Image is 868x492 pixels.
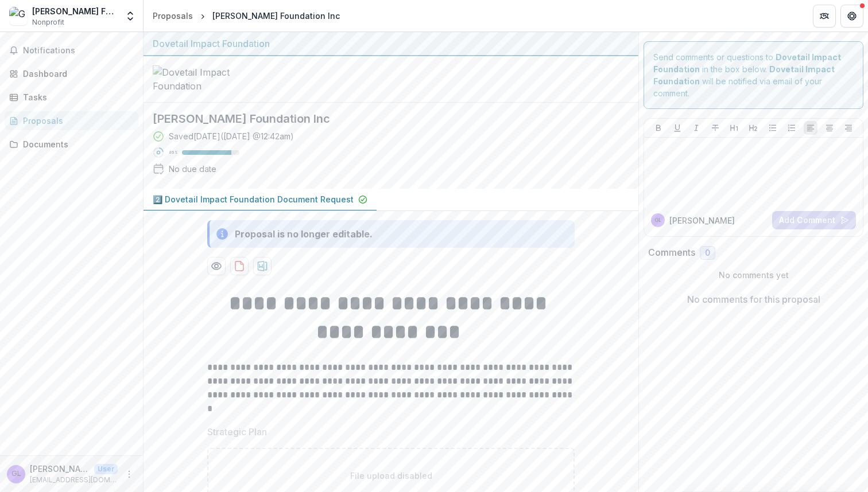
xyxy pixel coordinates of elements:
[148,7,344,24] nav: breadcrumb
[842,121,855,135] button: Align Right
[705,248,710,258] span: 0
[207,425,267,439] p: Strategic Plan
[671,121,684,135] button: Underline
[5,135,138,154] a: Documents
[648,269,859,281] p: No comments yet
[23,91,129,103] div: Tasks
[689,121,703,135] button: Italicize
[5,111,138,130] a: Proposals
[23,115,129,127] div: Proposals
[122,467,136,481] button: More
[840,5,863,28] button: Get Help
[122,5,138,28] button: Open entity switcher
[32,17,64,28] span: Nonprofit
[212,10,340,22] div: [PERSON_NAME] Foundation Inc
[708,121,722,135] button: Strike
[30,475,118,485] p: [EMAIL_ADDRESS][DOMAIN_NAME]
[23,68,129,80] div: Dashboard
[153,65,268,93] img: Dovetail Impact Foundation
[687,292,820,306] p: No comments for this proposal
[350,470,432,482] p: File upload disabled
[30,463,90,475] p: [PERSON_NAME] Liberty
[9,7,28,25] img: Georgie Badiel Foundation
[153,193,354,205] p: 2️⃣ Dovetail Impact Foundation Document Request
[766,121,780,135] button: Bullet List
[813,5,836,28] button: Partners
[654,217,662,223] div: Georgie Badiel Liberty
[785,121,799,135] button: Ordered List
[727,121,741,135] button: Heading 1
[746,121,760,135] button: Heading 2
[644,41,863,109] div: Send comments or questions to in the box below. will be notified via email of your comment.
[153,10,193,22] div: Proposals
[153,37,629,50] div: Dovetail Impact Foundation
[153,112,611,126] h2: [PERSON_NAME] Foundation Inc
[652,121,665,135] button: Bold
[169,130,294,142] div: Saved [DATE] ( [DATE] @ 12:42am )
[94,464,118,474] p: User
[772,211,856,229] button: Add Comment
[230,257,249,275] button: download-proposal
[648,247,695,258] h2: Comments
[253,257,272,275] button: download-proposal
[669,214,735,227] p: [PERSON_NAME]
[207,257,226,275] button: Preview 9073b605-22bc-4a97-a5dc-f1a3feda5a0f-1.pdf
[169,163,216,175] div: No due date
[5,41,138,60] button: Notifications
[23,46,134,56] span: Notifications
[32,5,118,17] div: [PERSON_NAME] Foundation
[235,227,373,241] div: Proposal is no longer editable.
[823,121,836,135] button: Align Center
[5,88,138,107] a: Tasks
[804,121,817,135] button: Align Left
[11,470,21,478] div: Georgie Badiel Liberty
[23,138,129,150] div: Documents
[169,149,177,157] p: 86 %
[148,7,197,24] a: Proposals
[5,64,138,83] a: Dashboard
